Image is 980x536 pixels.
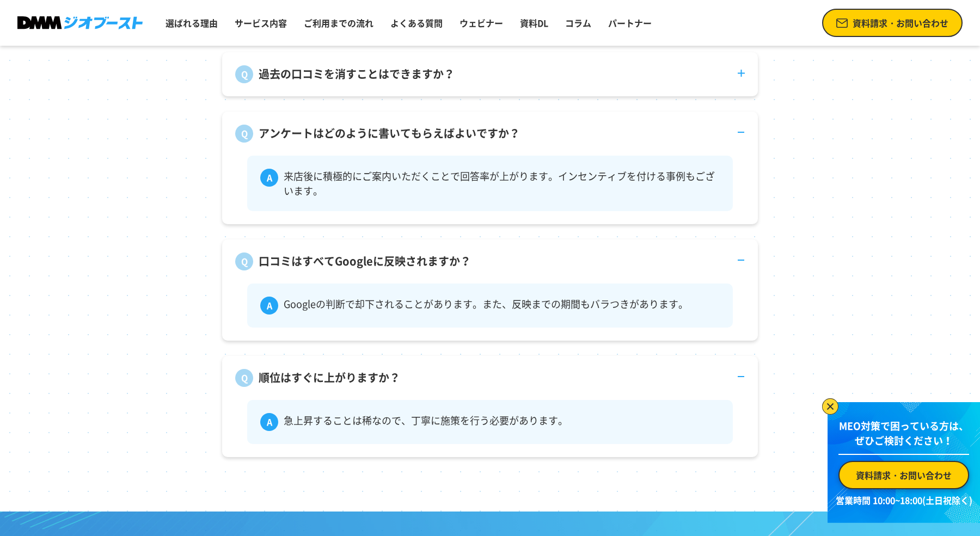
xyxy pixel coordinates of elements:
img: バナーを閉じる [822,398,838,415]
p: 口コミはすべてGoogleに反映されますか？ [259,253,471,269]
a: 選ばれる理由 [161,12,222,34]
p: 来店後に積極的にご案内いただくことで回答率が上がります。インセンティブを付ける事例もございます。 [284,169,720,198]
span: 資料請求・お問い合わせ [856,469,952,482]
p: アンケートはどのように書いてもらえばよいですか？ [259,125,520,141]
p: 営業時間 10:00~18:00(土日祝除く) [834,494,973,507]
p: MEO対策で困っている方は、 ぜひご検討ください！ [838,418,969,455]
img: DMMジオブースト [17,16,143,30]
a: よくある質問 [386,12,447,34]
span: 資料請求・お問い合わせ [853,16,948,29]
p: 過去の口コミを消すことはできますか？ [259,66,455,82]
a: 資料請求・お問い合わせ [822,9,963,37]
p: 急上昇することは稀なので、丁寧に施策を行う必要があります。 [284,413,568,431]
p: 順位はすぐに上がりますか？ [259,369,400,386]
a: サービス内容 [230,12,291,34]
a: コラム [561,12,596,34]
a: 資料請求・お問い合わせ [838,461,969,489]
a: 資料DL [516,12,553,34]
a: パートナー [604,12,656,34]
p: Googleの判断で却下されることがあります。また、反映までの期間もバラつきがあります。 [284,297,688,315]
a: ご利用までの流れ [299,12,378,34]
a: ウェビナー [455,12,507,34]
